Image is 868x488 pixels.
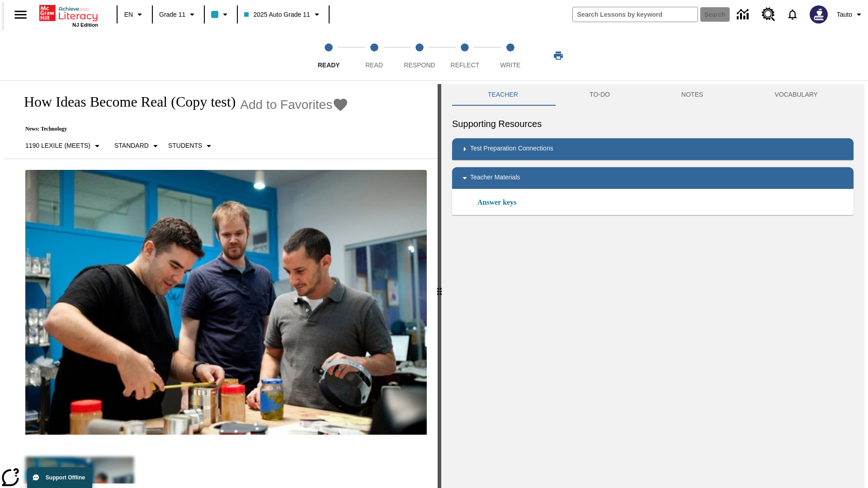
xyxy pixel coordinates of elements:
div: Instructional Panel Tabs [452,84,854,106]
span: Reflect [451,61,480,69]
div: activity [441,84,864,488]
span: Support Offline [46,474,85,481]
button: NOTES [646,84,739,106]
button: Respond step 3 of 5 [393,31,446,80]
button: Class color is light blue. Change class color [208,6,234,23]
span: Read [365,61,383,69]
span: 2025 Auto Grade 11 [244,10,310,19]
span: Ready [318,61,340,69]
button: Print [544,47,573,64]
button: Support Offline [27,467,92,488]
button: Scaffolds, Standard [111,138,165,154]
button: VOCABULARY [739,84,854,106]
div: Home [39,3,98,28]
input: search field [573,7,698,22]
span: Tauto [837,10,852,19]
button: Add to Favorites - How Ideas Become Real (Copy test) [240,97,349,113]
a: Resource Center, Will open in new tab [756,2,781,27]
button: Class: 2025 Auto Grade 11, Select your class [241,6,325,23]
div: Test Preparation Connections [452,138,854,160]
button: Ready step 1 of 5 [302,31,355,80]
p: 1190 Lexile (Meets) [25,141,90,150]
img: Quirky founder Ben Kaufman tests a new product with co-worker Gaz Brown and product inventor Jon ... [25,170,427,435]
span: Add to Favorites [240,98,332,112]
div: reading [4,84,438,483]
button: Teacher [452,84,554,106]
span: Write [500,61,520,69]
button: Profile/Settings [833,6,868,23]
h1: How Ideas Become Real (Copy test) [14,94,236,110]
button: Language: EN, Select a language [120,6,149,23]
a: Notifications [781,3,804,26]
div: Press Enter or Spacebar and then press right and left arrow keys to move the slider [438,84,441,488]
span: EN [124,10,133,19]
p: News: Technology [14,126,349,132]
div: Teacher Materials [452,167,854,189]
p: Standard [114,141,149,150]
button: Select Lexile, 1190 Lexile (Meets) [22,138,106,154]
img: Avatar [810,5,828,23]
button: Grade: Grade 11, Select a grade [156,6,201,23]
span: Grade 11 [159,10,185,19]
a: Data Center [731,2,756,27]
button: Read step 2 of 5 [348,31,400,80]
button: Reflect step 4 of 5 [439,31,491,80]
button: Select Student [165,138,218,154]
button: Select a new avatar [804,3,833,26]
button: Open side menu [7,1,34,28]
p: Test Preparation Connections [470,144,553,155]
h6: Supporting Resources [452,117,854,131]
p: Students [168,141,202,150]
button: TO-DO [554,84,646,106]
span: Respond [404,61,435,69]
p: Teacher Materials [470,173,520,183]
a: Answer keys, Will open in new browser window or tab [477,197,516,208]
span: NJ Edition [72,22,98,28]
button: Write step 5 of 5 [484,31,537,80]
